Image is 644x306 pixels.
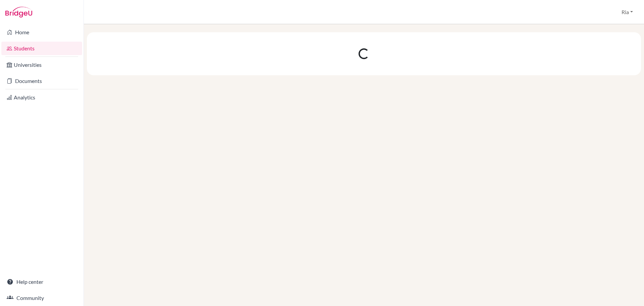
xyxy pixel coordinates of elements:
[1,26,82,39] a: Home
[1,74,82,88] a: Documents
[1,291,82,305] a: Community
[1,91,82,104] a: Analytics
[5,7,32,17] img: Bridge-U
[1,275,82,289] a: Help center
[1,42,82,55] a: Students
[1,58,82,72] a: Universities
[619,6,636,18] button: Ria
